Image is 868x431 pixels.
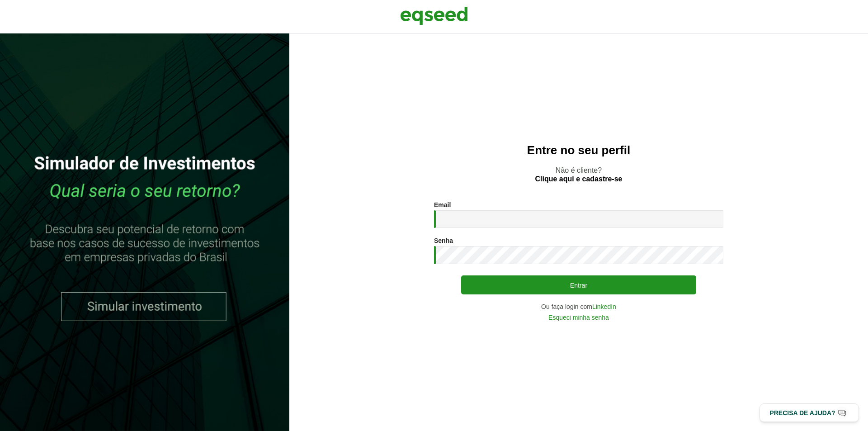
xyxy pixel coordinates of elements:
[307,144,850,157] h2: Entre no seu perfil
[434,303,723,310] div: Ou faça login com
[400,5,468,27] img: EqSeed Logo
[548,314,609,321] a: Esqueci minha senha
[434,202,451,208] label: Email
[592,303,616,310] a: LinkedIn
[434,237,453,244] label: Senha
[535,175,623,183] a: Clique aqui e cadastre-se
[461,275,696,294] button: Entrar
[307,166,850,183] p: Não é cliente?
